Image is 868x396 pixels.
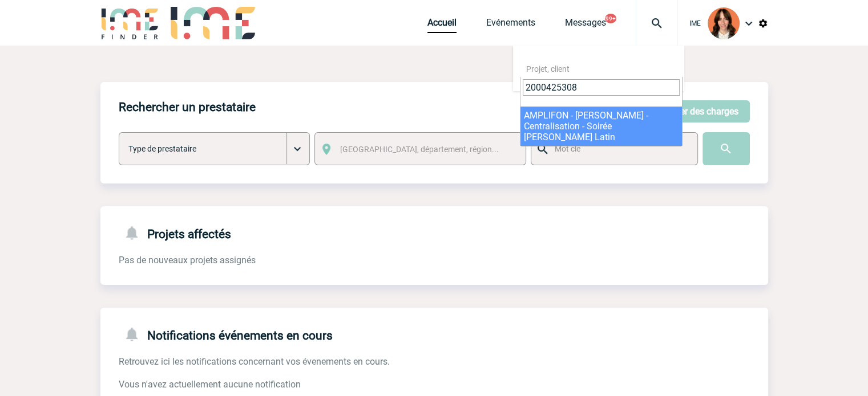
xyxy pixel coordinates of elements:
input: Mot clé [552,141,687,156]
button: 99+ [605,14,616,23]
h4: Notifications événements en cours [119,326,333,342]
span: Retrouvez ici les notifications concernant vos évenements en cours. [119,356,390,367]
img: 94396-2.png [708,7,740,39]
img: notifications-24-px-g.png [123,326,147,342]
a: Accueil [427,17,457,33]
span: Vous n'avez actuellement aucune notification [119,379,301,390]
img: notifications-24-px-g.png [123,224,147,241]
h4: Projets affectés [119,224,231,241]
span: Projet, client [526,64,570,74]
img: IME-Finder [100,7,160,39]
input: Submit [703,132,750,165]
a: Evénements [486,17,535,33]
a: Messages [565,17,606,33]
span: Pas de nouveaux projets assignés [119,255,256,266]
span: IME [689,19,701,27]
li: AMPLIFON - [PERSON_NAME] - Centralisation - Soirée [PERSON_NAME] Latin [520,107,682,146]
span: [GEOGRAPHIC_DATA], département, région... [340,145,499,154]
h4: Rechercher un prestataire [119,100,256,114]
